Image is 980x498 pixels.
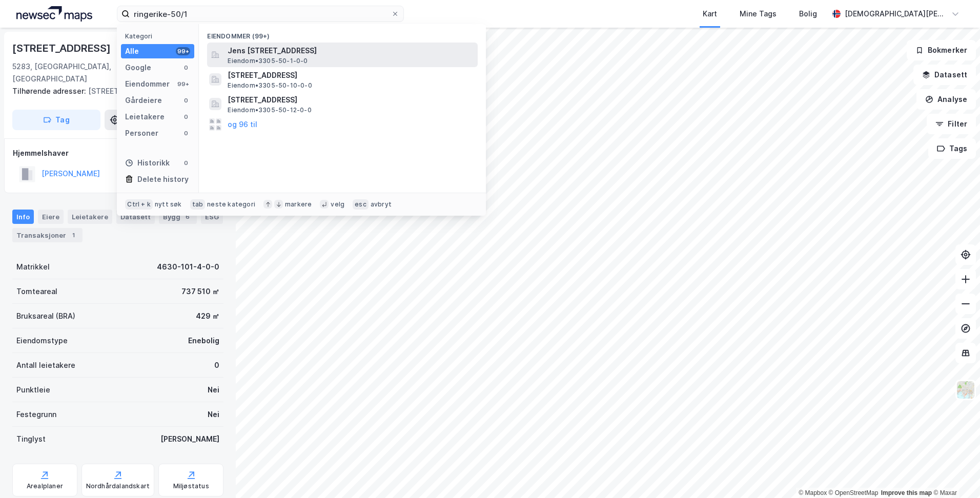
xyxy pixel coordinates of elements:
[125,111,165,123] div: Leietakere
[929,449,980,498] iframe: Chat Widget
[829,489,879,496] a: OpenStreetMap
[913,65,976,85] button: Datasett
[16,433,46,445] div: Tinglyst
[159,210,197,224] div: Bygg
[12,110,100,130] button: Tag
[12,210,34,224] div: Info
[228,94,474,106] span: [STREET_ADDRESS]
[16,359,75,371] div: Antall leietakere
[16,6,92,22] img: logo.a4113a55bc3d86da70a041830d287a7e.svg
[181,285,219,298] div: 737 510 ㎡
[12,228,83,242] div: Transaksjoner
[27,482,63,490] div: Arealplaner
[199,24,486,43] div: Eiendommer (99+)
[208,408,219,421] div: Nei
[68,210,112,224] div: Leietakere
[703,8,717,20] div: Kart
[228,106,311,114] span: Eiendom • 3305-50-12-0-0
[228,81,312,90] span: Eiendom • 3305-50-10-0-0
[207,200,255,209] div: neste kategori
[201,210,223,224] div: ESG
[155,200,182,209] div: nytt søk
[125,61,151,74] div: Google
[196,310,219,322] div: 429 ㎡
[125,199,153,210] div: Ctrl + k
[16,384,50,396] div: Punktleie
[927,114,976,134] button: Filter
[12,87,88,95] span: Tilhørende adresser:
[125,78,170,90] div: Eiendommer
[353,199,369,210] div: esc
[956,380,975,400] img: Z
[182,64,190,72] div: 0
[176,80,190,88] div: 99+
[208,384,219,396] div: Nei
[125,157,170,169] div: Historikk
[130,6,391,22] input: Søk på adresse, matrikkel, gårdeiere, leietakere eller personer
[86,482,150,490] div: Nordhårdalandskart
[907,40,976,60] button: Bokmerker
[12,60,175,85] div: 5283, [GEOGRAPHIC_DATA], [GEOGRAPHIC_DATA]
[160,433,219,445] div: [PERSON_NAME]
[125,45,139,57] div: Alle
[173,482,209,490] div: Miljøstatus
[125,94,162,107] div: Gårdeiere
[916,89,976,110] button: Analyse
[16,261,50,273] div: Matrikkel
[845,8,947,20] div: [DEMOGRAPHIC_DATA][PERSON_NAME]
[190,199,206,210] div: tab
[799,489,827,496] a: Mapbox
[182,96,190,105] div: 0
[182,159,190,167] div: 0
[12,40,113,56] div: [STREET_ADDRESS]
[16,285,57,298] div: Tomteareal
[371,200,392,209] div: avbryt
[182,129,190,137] div: 0
[740,8,777,20] div: Mine Tags
[188,335,219,347] div: Enebolig
[116,210,155,224] div: Datasett
[16,335,68,347] div: Eiendomstype
[68,230,78,240] div: 1
[13,147,223,159] div: Hjemmelshaver
[799,8,817,20] div: Bolig
[182,113,190,121] div: 0
[929,449,980,498] div: Kontrollprogram for chat
[214,359,219,371] div: 0
[331,200,344,209] div: velg
[125,32,194,40] div: Kategori
[928,138,976,159] button: Tags
[12,85,215,97] div: [STREET_ADDRESS]
[228,69,474,81] span: [STREET_ADDRESS]
[228,118,257,131] button: og 96 til
[16,408,56,421] div: Festegrunn
[176,47,190,55] div: 99+
[137,173,189,185] div: Delete history
[125,127,158,139] div: Personer
[38,210,64,224] div: Eiere
[182,212,193,222] div: 6
[16,310,75,322] div: Bruksareal (BRA)
[228,45,474,57] span: Jens [STREET_ADDRESS]
[157,261,219,273] div: 4630-101-4-0-0
[881,489,932,496] a: Improve this map
[285,200,312,209] div: markere
[228,57,308,65] span: Eiendom • 3305-50-1-0-0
